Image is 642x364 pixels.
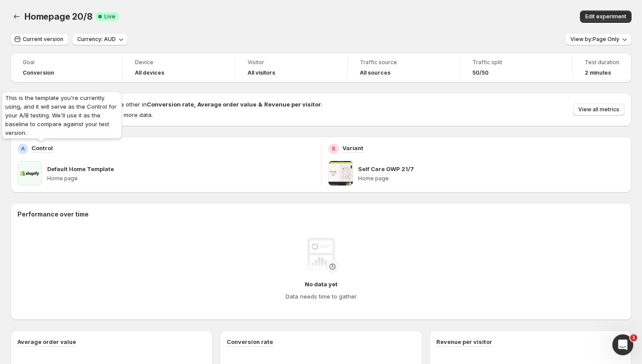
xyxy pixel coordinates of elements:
[573,103,625,116] button: View all metrics
[585,59,619,66] span: Test duration
[473,69,489,76] span: 50/50
[23,58,110,77] a: GoalConversion
[248,58,335,77] a: VisitorAll visitors
[332,145,335,152] h2: B
[17,337,76,346] h3: Average order value
[585,69,611,76] span: 2 minutes
[570,36,619,43] span: View by: Page Only
[227,337,273,346] h3: Conversion rate
[436,337,492,346] h3: Revenue per visitor
[360,58,447,77] a: Traffic sourceAll sources
[77,36,116,43] span: Currency: AUD
[473,58,560,77] a: Traffic split50/50
[47,165,114,173] p: Default Home Template
[248,59,335,66] span: Visitor
[360,59,447,66] span: Traffic source
[135,69,164,76] h4: All devices
[304,238,338,273] img: No data yet
[72,33,128,45] button: Currency: AUD
[47,175,314,182] p: Home page
[342,144,363,152] p: Variant
[473,59,560,66] span: Traffic split
[23,36,63,43] span: Current version
[258,101,262,108] strong: &
[358,175,625,182] p: Home page
[17,210,625,219] h2: Performance over time
[358,165,414,173] p: Self Care GWP 21/7
[37,101,322,108] span: Neither version outperforms the other in .
[10,33,69,45] button: Current version
[286,292,357,301] h4: Data needs time to gather
[194,101,196,108] strong: ,
[580,10,632,23] button: Edit experiment
[578,106,619,113] span: View all metrics
[360,69,390,76] h4: All sources
[17,161,42,185] img: Default Home Template
[23,69,54,76] span: Conversion
[585,13,626,20] span: Edit experiment
[24,11,92,22] span: Homepage 20/8
[23,59,110,66] span: Goal
[147,101,194,108] strong: Conversion rate
[10,10,23,23] button: Back
[585,58,619,77] a: Test duration2 minutes
[197,101,256,108] strong: Average order value
[31,144,53,152] p: Control
[630,334,637,341] span: 1
[305,280,338,288] h4: No data yet
[565,33,632,45] button: View by:Page Only
[264,101,321,108] strong: Revenue per visitor
[612,334,633,355] iframe: Intercom live chat
[328,161,353,185] img: Self Care GWP 21/7
[248,69,275,76] h4: All visitors
[135,59,222,66] span: Device
[135,58,222,77] a: DeviceAll devices
[104,13,115,20] span: Live
[21,145,25,152] h2: A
